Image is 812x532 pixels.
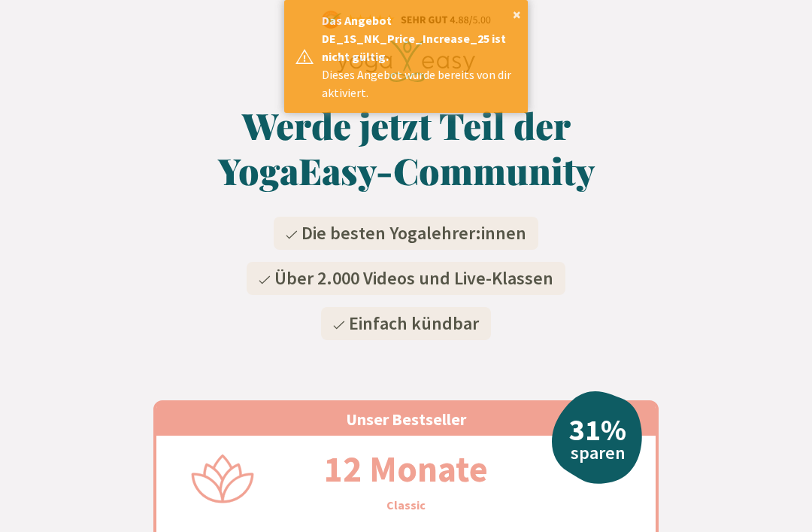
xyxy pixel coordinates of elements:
span: Über 2.000 Videos und Live-Klassen [274,266,553,290]
div: 31% [569,415,626,445]
h3: Classic [386,496,426,514]
span: Unser Bestseller [346,409,466,430]
span: Die besten Yogalehrer:innen [301,221,526,245]
div: Dieses Angebot wurde bereits von dir aktiviert. [322,65,517,102]
div: Das Angebot DE_1S_NK_Price_Increase_25 ist nicht gültig. [322,11,517,65]
h2: 12 Monate [288,442,524,496]
h1: Werde jetzt Teil der YogaEasy-Community [153,102,659,193]
span: Einfach kündbar [349,312,479,335]
button: × [513,7,521,22]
